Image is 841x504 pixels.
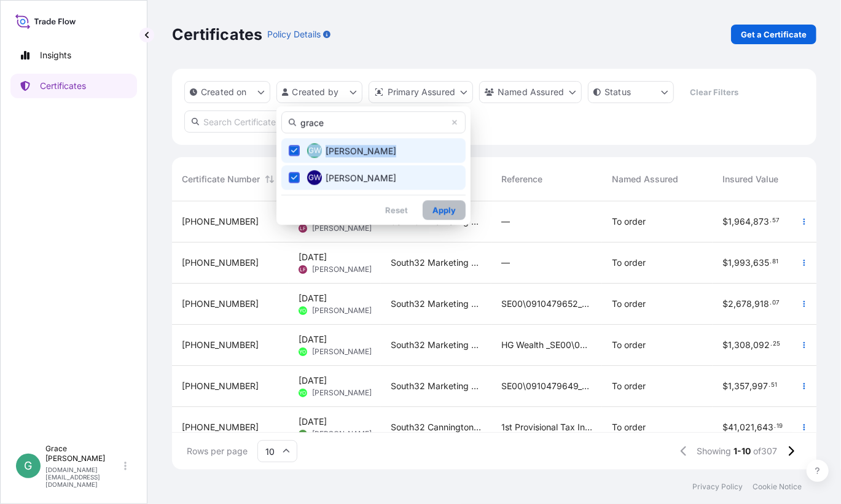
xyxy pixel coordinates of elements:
div: createdBy Filter options [276,106,471,225]
button: Reset [375,200,418,220]
span: GW [308,171,321,184]
input: Search team member [281,111,466,133]
p: Reset [385,204,408,216]
span: GW [308,144,321,157]
button: GW[PERSON_NAME] [281,165,466,190]
div: Select Option [281,138,466,190]
span: [PERSON_NAME] [326,145,396,157]
button: GW[PERSON_NAME] [281,138,466,163]
span: [PERSON_NAME] [326,172,396,184]
p: Apply [432,204,456,216]
button: Apply [423,200,466,220]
